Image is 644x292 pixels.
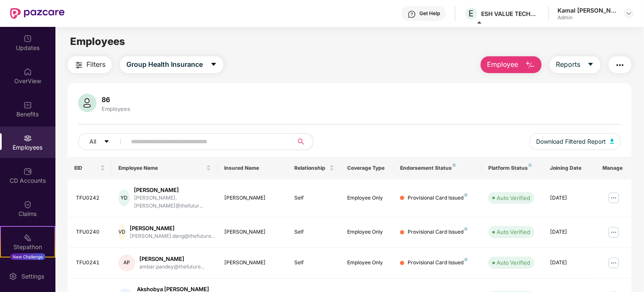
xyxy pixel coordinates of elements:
[130,232,215,240] div: [PERSON_NAME].dang@thefuture...
[78,133,129,150] button: Allcaret-down
[118,189,130,206] div: YD
[408,228,468,236] div: Provisional Card Issued
[481,10,540,18] div: ESH VALUE TECHNOLOGIES PRIVATE LIMITED
[68,56,112,73] button: Filters
[74,60,84,70] img: svg+xml;base64,PHN2ZyB4bWxucz0iaHR0cDovL3d3dy53My5vcmcvMjAwMC9zdmciIHdpZHRoPSIyNCIgaGVpZ2h0PSIyNC...
[536,137,606,146] span: Download Filtered Report
[24,68,32,76] img: svg+xml;base64,PHN2ZyBpZD0iSG9tZSIgeG1sbnM9Imh0dHA6Ly93d3cudzMub3JnLzIwMDAvc3ZnIiB3aWR0aD0iMjAiIG...
[556,59,581,70] span: Reports
[70,35,125,47] span: Employees
[288,157,341,179] th: Relationship
[89,137,96,146] span: All
[408,259,468,267] div: Provisional Card Issued
[488,165,537,171] div: Platform Status
[481,56,542,73] button: Employee
[610,139,614,144] img: svg+xml;base64,PHN2ZyB4bWxucz0iaHR0cDovL3d3dy53My5vcmcvMjAwMC9zdmciIHhtbG5zOnhsaW5rPSJodHRwOi8vd3...
[497,228,530,236] div: Auto Verified
[118,224,126,241] div: VD
[76,194,105,202] div: TFU0242
[587,61,594,68] span: caret-down
[464,193,468,197] img: svg+xml;base64,PHN2ZyB4bWxucz0iaHR0cDovL3d3dy53My5vcmcvMjAwMC9zdmciIHdpZHRoPSI4IiBoZWlnaHQ9IjgiIH...
[550,228,589,236] div: [DATE]
[408,194,468,202] div: Provisional Card Issued
[134,186,210,194] div: [PERSON_NAME]
[529,163,532,167] img: svg+xml;base64,PHN2ZyB4bWxucz0iaHR0cDovL3d3dy53My5vcmcvMjAwMC9zdmciIHdpZHRoPSI4IiBoZWlnaHQ9IjgiIH...
[293,133,314,150] button: search
[543,157,596,179] th: Joining Date
[1,243,55,251] div: Stepathon
[76,259,105,267] div: TFU0241
[295,228,334,236] div: Self
[68,157,112,179] th: EID
[24,167,32,176] img: svg+xml;base64,PHN2ZyBpZD0iQ0RfQWNjb3VudHMiIGRhdGEtbmFtZT0iQ0QgQWNjb3VudHMiIHhtbG5zPSJodHRwOi8vd3...
[408,10,416,18] img: svg+xml;base64,PHN2ZyBpZD0iSGVscC0zMngzMiIgeG1sbnM9Imh0dHA6Ly93d3cudzMub3JnLzIwMDAvc3ZnIiB3aWR0aD...
[112,157,217,179] th: Employee Name
[615,60,625,70] img: svg+xml;base64,PHN2ZyB4bWxucz0iaHR0cDovL3d3dy53My5vcmcvMjAwMC9zdmciIHdpZHRoPSIyNCIgaGVpZ2h0PSIyNC...
[10,253,45,260] div: New Challenge
[348,194,387,202] div: Employee Only
[469,8,474,18] span: E
[464,258,468,261] img: svg+xml;base64,PHN2ZyB4bWxucz0iaHR0cDovL3d3dy53My5vcmcvMjAwMC9zdmciIHdpZHRoPSI4IiBoZWlnaHQ9IjgiIH...
[607,226,620,239] img: manageButton
[224,194,281,202] div: [PERSON_NAME]
[9,272,17,281] img: svg+xml;base64,PHN2ZyBpZD0iU2V0dGluZy0yMHgyMCIgeG1sbnM9Imh0dHA6Ly93d3cudzMub3JnLzIwMDAvc3ZnIiB3aW...
[210,61,217,68] span: caret-down
[348,259,387,267] div: Employee Only
[293,138,309,145] span: search
[607,256,620,270] img: manageButton
[10,8,65,19] img: New Pazcare Logo
[24,234,32,242] img: svg+xml;base64,PHN2ZyB4bWxucz0iaHR0cDovL3d3dy53My5vcmcvMjAwMC9zdmciIHdpZHRoPSIyMSIgaGVpZ2h0PSIyMC...
[118,165,204,171] span: Employee Name
[550,56,600,73] button: Reportscaret-down
[607,191,620,205] img: manageButton
[453,163,456,167] img: svg+xml;base64,PHN2ZyB4bWxucz0iaHR0cDovL3d3dy53My5vcmcvMjAwMC9zdmciIHdpZHRoPSI4IiBoZWlnaHQ9IjgiIH...
[497,194,530,202] div: Auto Verified
[341,157,394,179] th: Coverage Type
[348,228,387,236] div: Employee Only
[295,259,334,267] div: Self
[100,105,132,112] div: Employees
[224,228,281,236] div: [PERSON_NAME]
[120,56,223,73] button: Group Health Insurancecaret-down
[525,60,535,70] img: svg+xml;base64,PHN2ZyB4bWxucz0iaHR0cDovL3d3dy53My5vcmcvMjAwMC9zdmciIHhtbG5zOnhsaW5rPSJodHRwOi8vd3...
[295,165,328,171] span: Relationship
[400,165,475,171] div: Endorsement Status
[295,194,334,202] div: Self
[529,133,621,150] button: Download Filtered Report
[78,94,97,112] img: svg+xml;base64,PHN2ZyB4bWxucz0iaHR0cDovL3d3dy53My5vcmcvMjAwMC9zdmciIHhtbG5zOnhsaW5rPSJodHRwOi8vd3...
[100,95,132,104] div: 86
[139,255,204,263] div: [PERSON_NAME]
[626,10,632,17] img: svg+xml;base64,PHN2ZyBpZD0iRHJvcGRvd24tMzJ4MzIiIHhtbG5zPSJodHRwOi8vd3d3LnczLm9yZy8yMDAwL3N2ZyIgd2...
[76,228,105,236] div: TFU0240
[464,227,468,231] img: svg+xml;base64,PHN2ZyB4bWxucz0iaHR0cDovL3d3dy53My5vcmcvMjAwMC9zdmciIHdpZHRoPSI4IiBoZWlnaHQ9IjgiIH...
[558,14,616,21] div: Admin
[118,255,135,271] div: AP
[139,263,204,271] div: ambar.pandey@thefuture...
[550,259,589,267] div: [DATE]
[74,165,99,171] span: EID
[224,259,281,267] div: [PERSON_NAME]
[134,194,210,210] div: [PERSON_NAME].[PERSON_NAME]@thefutur...
[497,258,530,267] div: Auto Verified
[596,157,631,179] th: Manage
[24,134,32,142] img: svg+xml;base64,PHN2ZyBpZD0iRW1wbG95ZWVzIiB4bWxucz0iaHR0cDovL3d3dy53My5vcmcvMjAwMC9zdmciIHdpZHRoPS...
[24,200,32,209] img: svg+xml;base64,PHN2ZyBpZD0iQ2xhaW0iIHhtbG5zPSJodHRwOi8vd3d3LnczLm9yZy8yMDAwL3N2ZyIgd2lkdGg9IjIwIi...
[217,157,288,179] th: Insured Name
[19,272,47,281] div: Settings
[419,10,440,17] div: Get Help
[24,101,32,109] img: svg+xml;base64,PHN2ZyBpZD0iQmVuZWZpdHMiIHhtbG5zPSJodHRwOi8vd3d3LnczLm9yZy8yMDAwL3N2ZyIgd2lkdGg9Ij...
[86,59,105,70] span: Filters
[550,194,589,202] div: [DATE]
[130,224,215,232] div: [PERSON_NAME]
[126,59,203,70] span: Group Health Insurance
[104,139,110,145] span: caret-down
[558,6,616,14] div: Kamal [PERSON_NAME]
[24,34,32,43] img: svg+xml;base64,PHN2ZyBpZD0iVXBkYXRlZCIgeG1sbnM9Imh0dHA6Ly93d3cudzMub3JnLzIwMDAvc3ZnIiB3aWR0aD0iMj...
[487,59,518,70] span: Employee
